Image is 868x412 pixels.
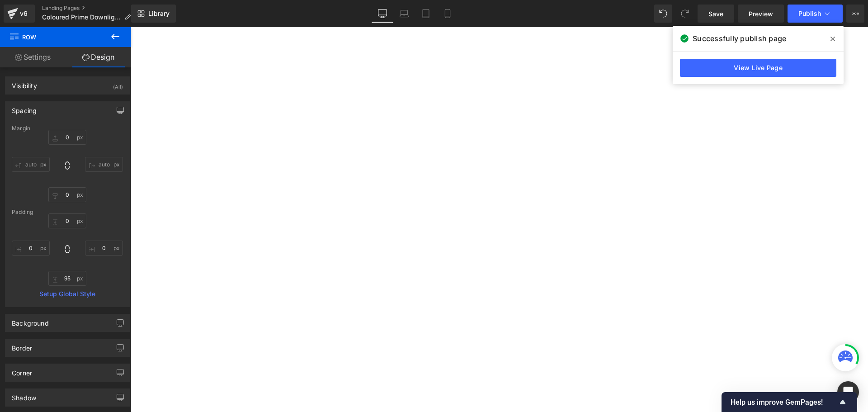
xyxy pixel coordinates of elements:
div: Border [12,339,32,352]
button: More [846,5,864,23]
a: Desktop [372,5,393,23]
span: Help us improve GemPages! [731,398,837,407]
a: Laptop [393,5,415,23]
span: Library [148,9,170,18]
input: 0 [85,157,123,172]
a: Preview [738,5,784,23]
span: Successfully publish page [693,33,786,44]
div: Spacing [12,102,37,114]
div: Background [12,314,49,327]
button: Undo [654,5,672,23]
a: Tablet [415,5,437,23]
span: Row [9,27,99,47]
button: Publish [788,5,843,23]
div: Shadow [12,389,36,402]
input: 0 [85,241,123,256]
div: v6 [18,8,29,19]
span: Save [708,9,723,19]
span: Publish [798,10,821,17]
a: v6 [4,5,35,23]
a: Mobile [437,5,458,23]
input: 0 [48,213,86,228]
input: 0 [48,130,86,145]
a: New Library [131,5,176,23]
span: Coloured Prime Downlights [42,14,121,21]
a: View Live Page [680,59,836,77]
span: Preview [749,9,773,19]
input: 0 [48,271,86,286]
div: Open Intercom Messenger [837,381,859,403]
div: Visibility [12,77,37,90]
a: Setup Global Style [12,290,123,298]
input: 0 [12,241,50,256]
div: Corner [12,364,32,377]
button: Redo [676,5,694,23]
input: 0 [48,187,86,202]
div: (All) [113,77,123,92]
input: 0 [12,157,50,172]
a: Landing Pages [42,5,138,12]
div: Margin [12,125,123,132]
div: Padding [12,209,123,215]
button: Show survey - Help us improve GemPages! [731,397,848,407]
a: Design [66,47,131,67]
